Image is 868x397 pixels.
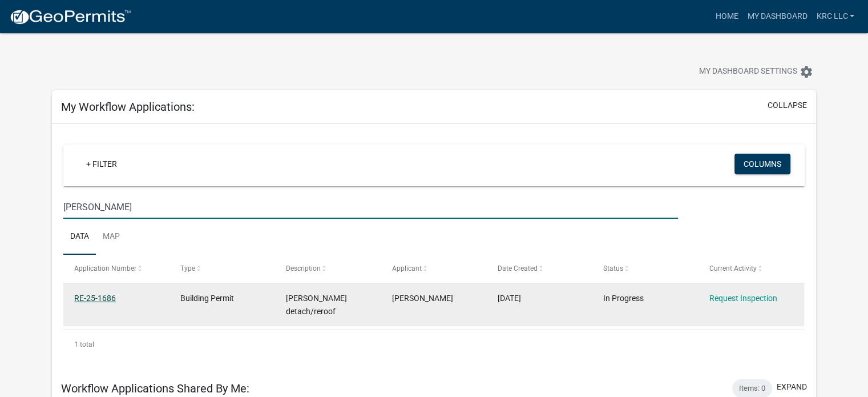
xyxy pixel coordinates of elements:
[699,255,804,282] datatable-header-cell: Current Activity
[63,219,96,255] a: Data
[63,255,169,282] datatable-header-cell: Application Number
[768,99,807,111] button: collapse
[710,6,742,27] a: Home
[392,264,422,272] span: Applicant
[392,294,453,303] span: John Kornacki
[800,65,813,79] i: settings
[487,255,592,282] datatable-header-cell: Date Created
[74,294,116,303] a: RE-25-1686
[709,294,777,303] a: Request Inspection
[742,6,812,27] a: My Dashboard
[180,264,195,272] span: Type
[275,255,381,282] datatable-header-cell: Description
[699,65,797,79] span: My Dashboard Settings
[61,382,249,395] h5: Workflow Applications Shared By Me:
[603,294,644,303] span: In Progress
[61,100,195,114] h5: My Workflow Applications:
[286,264,321,272] span: Description
[96,219,127,255] a: Map
[592,255,698,282] datatable-header-cell: Status
[603,264,623,272] span: Status
[77,154,126,174] a: + Filter
[286,294,347,316] span: Fisher detach/reroof
[52,124,816,370] div: collapse
[777,381,807,393] button: expand
[63,195,678,219] input: Search for applications
[63,330,805,359] div: 1 total
[812,6,859,27] a: KRC LLC
[734,154,790,174] button: Columns
[74,264,136,272] span: Application Number
[381,255,486,282] datatable-header-cell: Applicant
[498,294,521,303] span: 09/04/2025
[690,61,822,83] button: My Dashboard Settingssettings
[180,294,234,303] span: Building Permit
[709,264,757,272] span: Current Activity
[169,255,274,282] datatable-header-cell: Type
[498,264,538,272] span: Date Created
